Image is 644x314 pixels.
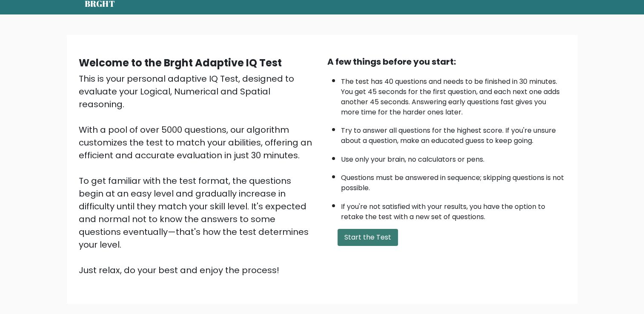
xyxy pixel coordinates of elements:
[341,121,566,146] li: Try to answer all questions for the highest score. If you're unsure about a question, make an edu...
[341,168,566,193] li: Questions must be answered in sequence; skipping questions is not possible.
[338,229,398,246] button: Start the Test
[341,197,566,222] li: If you're not satisfied with your results, you have the option to retake the test with a new set ...
[327,55,566,68] div: A few things before you start:
[79,72,317,277] div: This is your personal adaptive IQ Test, designed to evaluate your Logical, Numerical and Spatial ...
[341,150,566,165] li: Use only your brain, no calculators or pens.
[79,56,282,70] b: Welcome to the Brght Adaptive IQ Test
[341,72,566,117] li: The test has 40 questions and needs to be finished in 30 minutes. You get 45 seconds for the firs...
